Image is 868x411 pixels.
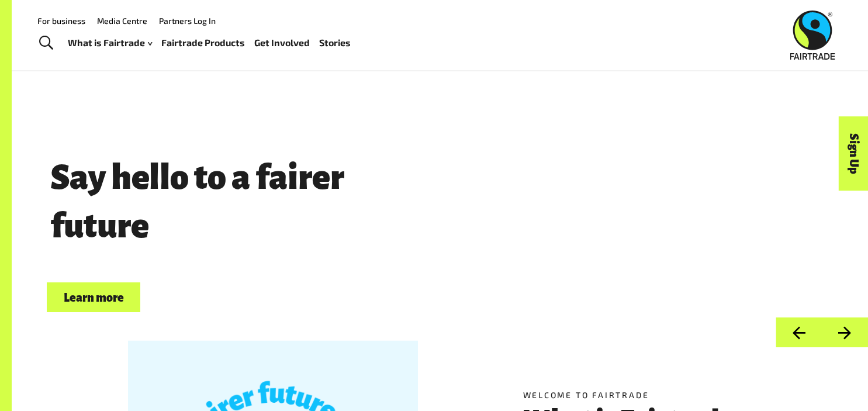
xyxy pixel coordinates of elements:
img: Fairtrade Australia New Zealand logo [790,11,835,60]
a: Media Centre [97,16,147,26]
p: Choose Fairtrade [47,254,700,278]
button: Previous [776,317,822,347]
h5: Welcome to Fairtrade [523,389,752,401]
a: What is Fairtrade [68,34,152,51]
a: For business [37,16,85,26]
a: Learn more [47,282,140,312]
a: Partners Log In [159,16,216,26]
button: Next [822,317,868,347]
a: Stories [319,34,351,51]
span: Say hello to a fairer future [47,159,348,245]
a: Fairtrade Products [161,34,245,51]
a: Toggle Search [32,29,60,58]
a: Get Involved [254,34,310,51]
